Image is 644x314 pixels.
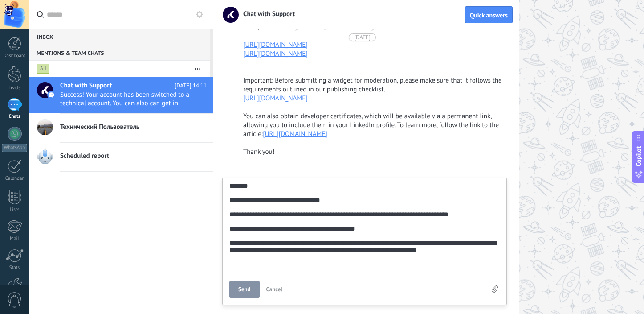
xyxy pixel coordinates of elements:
[634,146,643,167] span: Copilot
[229,281,260,298] button: Send
[2,144,27,152] div: WhatsApp
[29,143,213,171] a: Scheduled report
[243,76,505,94] div: Important: Before submitting a widget for moderation, please make sure that it follows the requir...
[243,148,505,157] div: Thank you!
[470,12,508,18] span: Quick answers
[238,286,251,293] span: Send
[29,114,213,142] a: Технический Пользователь
[266,285,283,293] span: Cancel
[354,33,371,41] div: [DATE]
[2,114,28,120] div: Chats
[60,81,112,90] span: Chat with Support
[29,45,210,61] div: Mentions & Team chats
[29,29,210,45] div: Inbox
[238,10,295,18] span: Chat with Support
[243,41,308,49] a: [URL][DOMAIN_NAME]
[263,130,327,138] a: [URL][DOMAIN_NAME]
[243,112,505,139] div: You can also obtain developer certificates, which will be available via a permanent link, allowin...
[243,94,308,103] a: [URL][DOMAIN_NAME]
[37,63,50,74] div: All
[2,53,28,59] div: Dashboard
[243,50,308,58] a: [URL][DOMAIN_NAME]
[2,236,28,242] div: Mail
[60,123,139,132] span: Технический Пользователь
[60,152,109,161] span: Scheduled report
[2,176,28,182] div: Calendar
[2,265,28,271] div: Stats
[60,91,190,107] span: Success! Your account has been switched to a technical account. You can also can get in common wi...
[263,281,286,298] button: Cancel
[465,6,513,23] button: Quick answers
[175,81,207,90] span: [DATE] 14:11
[2,207,28,213] div: Lists
[29,77,213,113] a: Chat with Support [DATE] 14:11 Success! Your account has been switched to a technical account. Yo...
[2,85,28,91] div: Leads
